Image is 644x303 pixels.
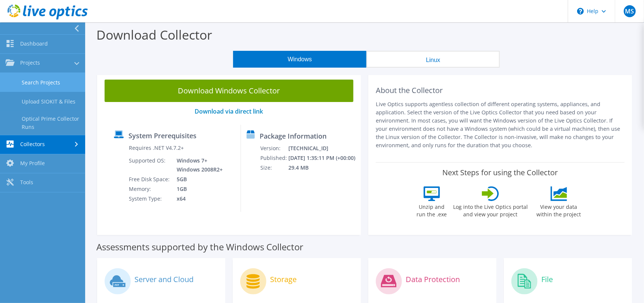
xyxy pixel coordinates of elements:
[134,276,193,283] label: Server and Cloud
[96,243,303,251] label: Assessments supported by the Windows Collector
[624,5,636,17] span: MS
[171,174,224,184] td: 5GB
[260,143,288,153] td: Version:
[171,194,224,204] td: x64
[577,8,584,15] svg: \n
[195,107,263,115] a: Download via direct link
[260,153,288,163] td: Published:
[376,86,625,95] h2: About the Collector
[105,80,353,102] a: Download Windows Collector
[171,184,224,194] td: 1GB
[270,276,297,283] label: Storage
[453,201,528,218] label: Log into the Live Optics portal and view your project
[96,26,212,43] label: Download Collector
[288,153,357,163] td: [DATE] 1:35:11 PM (+00:00)
[406,276,460,283] label: Data Protection
[415,201,449,218] label: Unzip and run the .exe
[366,51,500,68] button: Linux
[260,132,326,140] label: Package Information
[532,201,586,218] label: View your data within the project
[260,163,288,173] td: Size:
[376,100,625,149] p: Live Optics supports agentless collection of different operating systems, appliances, and applica...
[129,132,196,139] label: System Prerequisites
[541,276,553,283] label: File
[129,156,171,174] td: Supported OS:
[129,174,171,184] td: Free Disk Space:
[129,144,184,152] label: Requires .NET V4.7.2+
[443,168,558,177] label: Next Steps for using the Collector
[288,143,357,153] td: [TECHNICAL_ID]
[233,51,366,68] button: Windows
[288,163,357,173] td: 29.4 MB
[129,194,171,204] td: System Type:
[171,156,224,174] td: Windows 7+ Windows 2008R2+
[129,184,171,194] td: Memory:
